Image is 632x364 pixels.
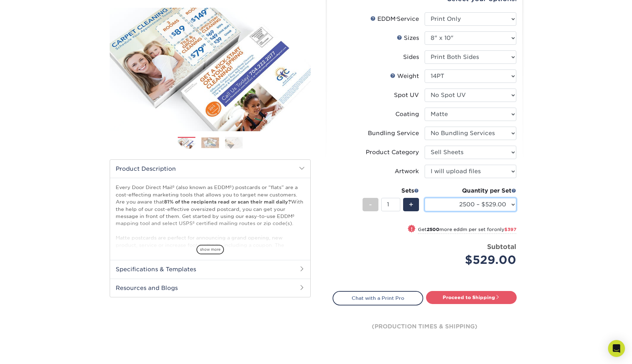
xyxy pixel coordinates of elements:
[608,340,625,357] div: Open Intercom Messenger
[397,34,419,42] div: Sizes
[363,187,419,195] div: Sets
[427,227,439,232] strong: 2500
[487,243,516,250] strong: Subtotal
[390,72,419,80] div: Weight
[110,260,310,278] h2: Specifications & Templates
[426,291,517,304] a: Proceed to Shipping
[110,279,310,297] h2: Resources and Blogs
[418,227,516,234] small: Get more eddm per set for
[504,227,516,232] span: $397
[366,148,419,157] div: Product Category
[425,187,516,195] div: Quantity per Set
[178,138,195,149] img: EDDM 01
[396,17,397,20] sup: ®
[494,227,516,232] span: only
[333,291,423,305] a: Chat with a Print Pro
[370,15,419,23] div: EDDM Service
[409,199,413,210] span: +
[395,167,419,176] div: Artwork
[225,136,243,149] img: EDDM 03
[196,245,224,254] span: show more
[110,3,311,136] img: Matte 01
[116,184,305,328] p: Every Door Direct Mail® (also known as EDDM®) postcards or “flats” are a cost-effecting marketing...
[333,305,517,348] div: (production times & shipping)
[395,110,419,119] div: Coating
[110,160,310,178] h2: Product Description
[430,251,516,268] div: $529.00
[403,53,419,61] div: Sides
[368,129,419,138] div: Bundling Service
[369,199,372,210] span: -
[394,91,419,99] div: Spot UV
[201,137,219,148] img: EDDM 02
[164,199,291,205] strong: 81% of the recipients read or scan their mail daily?
[411,225,413,233] span: !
